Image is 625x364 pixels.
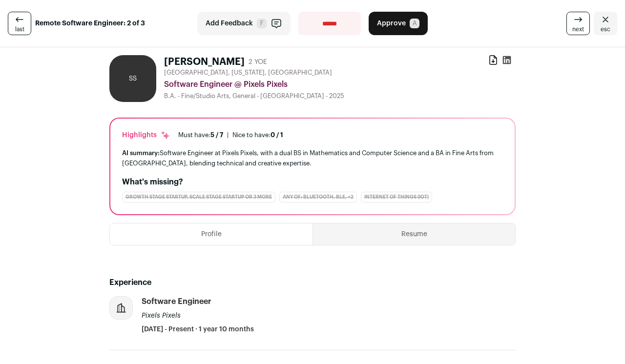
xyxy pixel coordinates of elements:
div: Internet of Things (IoT) [361,192,432,202]
span: Add Feedback [206,19,253,28]
button: Profile [110,223,312,245]
button: Add Feedback F [197,12,291,35]
a: last [8,12,31,35]
div: Software Engineer at Pixels Pixels, with a dual BS in Mathematics and Computer Science and a BA i... [122,148,503,168]
h2: What's missing? [122,176,503,188]
div: Software Engineer [142,296,211,307]
button: Approve A [369,12,428,35]
span: 5 / 7 [210,132,223,138]
div: B.A. - Fine/Studio Arts, General - [GEOGRAPHIC_DATA] - 2025 [164,92,516,100]
span: last [15,25,24,33]
span: 0 / 1 [271,132,283,138]
div: Software Engineer @ Pixels Pixels [164,79,516,90]
span: [GEOGRAPHIC_DATA], [US_STATE], [GEOGRAPHIC_DATA] [164,69,332,77]
h1: [PERSON_NAME] [164,55,245,69]
span: Approve [377,19,406,28]
span: esc [601,25,610,33]
span: next [572,25,584,33]
div: 2 YOE [249,57,267,67]
img: company-logo-placeholder-414d4e2ec0e2ddebbe968bf319fdfe5acfe0c9b87f798d344e800bc9a89632a0.png [110,297,132,319]
span: F [257,19,267,28]
div: SS [109,55,156,102]
div: Must have: [178,131,223,139]
h2: Experience [109,277,516,288]
span: A [410,19,419,28]
span: AI summary: [122,150,160,156]
a: Close [594,12,617,35]
div: Nice to have: [232,131,283,139]
div: Any of: bluetooth, BLE, +2 [279,192,357,202]
ul: | [178,131,283,139]
div: Growth Stage Startup, Scale Stage Startup or 3 more [122,192,275,202]
button: Resume [313,223,515,245]
div: Highlights [122,130,170,140]
span: [DATE] - Present · 1 year 10 months [142,324,254,334]
strong: Remote Software Engineer: 2 of 3 [35,19,145,28]
span: Pixels Pixels [142,312,181,319]
a: next [566,12,590,35]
